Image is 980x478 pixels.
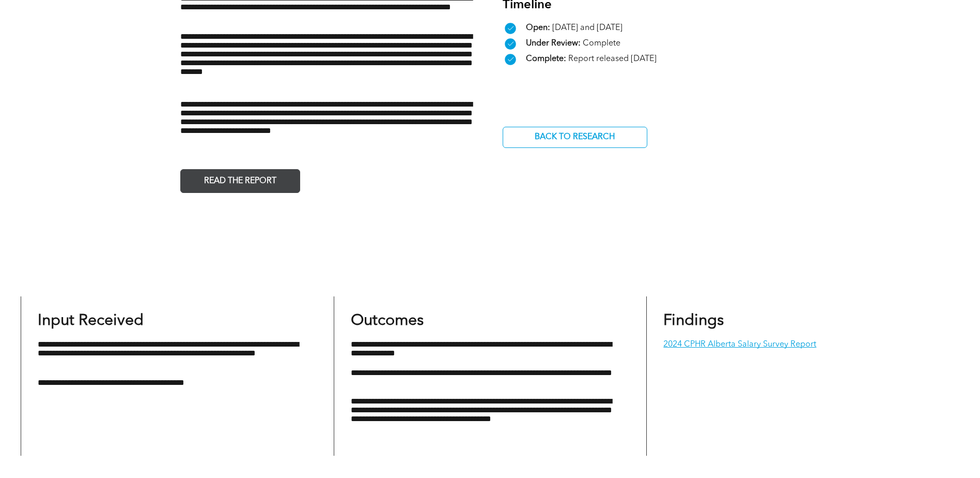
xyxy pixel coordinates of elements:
[503,127,647,148] a: BACK TO RESEARCH
[38,313,144,328] span: Input Received
[583,39,620,48] span: Complete
[663,313,724,328] span: Findings
[526,55,566,63] span: Complete:
[351,313,424,328] span: Outcomes
[531,127,618,147] span: BACK TO RESEARCH
[663,340,816,349] a: 2024 CPHR Alberta Salary Survey Report
[180,169,300,193] a: READ THE REPORT
[552,24,623,32] span: [DATE] and [DATE]
[568,55,657,63] span: Report released [DATE]
[200,171,280,191] span: READ THE REPORT
[526,39,581,48] span: Under Review:
[526,24,550,32] span: Open:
